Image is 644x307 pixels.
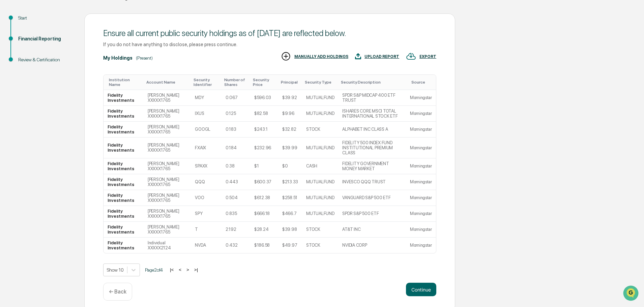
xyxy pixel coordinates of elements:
td: MUTUALFUND [302,106,338,122]
td: VANGUARD S&P 500 ETF [338,190,406,206]
td: [PERSON_NAME] XXXXX1765 [144,206,191,222]
div: Ensure all current public security holdings as of [DATE] are reflected below. [103,28,436,38]
td: AT&T INC [338,222,406,238]
td: 0.125 [222,106,250,122]
a: Powered byPylon [48,114,82,119]
td: GOOGL [191,122,222,137]
td: FIDELITY GOVERNMENT MONEY MARKET [338,158,406,174]
td: $232.96 [250,137,278,158]
div: MANUALLY ADD HOLDINGS [294,54,348,59]
span: Data Lookup [13,98,42,104]
td: 0.504 [222,190,250,206]
td: FIDELITY 500 INDEX FUND INSTITUTIONAL PREMIUM CLASS [338,137,406,158]
td: Morningstar [406,206,436,222]
div: Toggle SortBy [341,80,403,85]
div: My Holdings [103,55,133,61]
td: INVESCO QQQ TRUST [338,174,406,190]
button: < [177,267,183,273]
span: Attestations [56,85,84,92]
td: STOCK [302,122,338,137]
p: How can we help? [7,14,123,25]
td: Morningstar [406,190,436,206]
img: MANUALLY ADD HOLDINGS [281,51,291,61]
td: MDY [191,90,222,106]
td: $39.99 [278,137,302,158]
td: $466.7 [278,206,302,222]
td: Morningstar [406,238,436,253]
td: STOCK [302,238,338,253]
td: 0.432 [222,238,250,253]
div: Start new chat [23,52,111,58]
iframe: Open customer support [622,285,641,303]
td: 0.443 [222,174,250,190]
td: SPDR S&P MIDCAP 400 ETF TRUST [338,90,406,106]
td: [PERSON_NAME] XXXXX1765 [144,222,191,238]
a: 🔎Data Lookup [4,95,45,107]
td: Morningstar [406,137,436,158]
a: 🖐️Preclearance [4,82,46,94]
div: Review & Certification [18,56,74,63]
td: QQQ [191,174,222,190]
div: Toggle SortBy [146,80,188,85]
td: $28.24 [250,222,278,238]
td: NVIDIA CORP [338,238,406,253]
td: SPAXX [191,158,222,174]
td: $258.51 [278,190,302,206]
td: ISHARES CORE MSCI TOTAL INTERNATIONAL STOCK ETF [338,106,406,122]
td: MUTUALFUND [302,206,338,222]
div: EXPORT [419,54,436,59]
td: Fidelity Investments [104,158,144,174]
td: $600.37 [250,174,278,190]
td: Morningstar [406,106,436,122]
button: |< [168,267,176,273]
div: 🖐️ [7,86,12,91]
td: [PERSON_NAME] XXXXX1765 [144,158,191,174]
td: 0.183 [222,122,250,137]
td: 0.835 [222,206,250,222]
div: Toggle SortBy [224,78,247,87]
button: > [184,267,191,273]
td: $0 [278,158,302,174]
div: Toggle SortBy [253,78,275,87]
span: Preclearance [13,85,43,92]
td: Fidelity Investments [104,174,144,190]
td: 0.067 [222,90,250,106]
span: Pylon [67,114,82,119]
td: MUTUALFUND [302,90,338,106]
td: 0.38 [222,158,250,174]
td: $9.96 [278,106,302,122]
div: Toggle SortBy [109,78,141,87]
td: IXUS [191,106,222,122]
td: SPY [191,206,222,222]
td: CASH [302,158,338,174]
td: $213.33 [278,174,302,190]
div: Toggle SortBy [411,80,433,85]
td: Individual XXXXX2124 [144,238,191,253]
td: Fidelity Investments [104,190,144,206]
td: $1 [250,158,278,174]
td: Fidelity Investments [104,222,144,238]
div: 🗄️ [49,86,54,91]
td: [PERSON_NAME] XXXXX1765 [144,174,191,190]
div: Toggle SortBy [281,80,299,85]
div: UPLOAD REPORT [364,54,399,59]
td: MUTUALFUND [302,190,338,206]
td: Morningstar [406,122,436,137]
div: We're available if you need us! [23,58,85,64]
td: [PERSON_NAME] XXXXX1765 [144,106,191,122]
div: If you do not have anything to disclose, please press continue. [103,41,436,47]
p: ← Back [109,288,126,295]
td: NVDA [191,238,222,253]
img: 1746055101610-c473b297-6a78-478c-a979-82029cc54cd1 [7,52,19,64]
button: >| [192,267,200,273]
td: $666.18 [250,206,278,222]
div: Toggle SortBy [194,78,219,87]
div: 🔎 [7,98,12,104]
td: $82.58 [250,106,278,122]
td: Morningstar [406,174,436,190]
div: Toggle SortBy [305,80,335,85]
td: 2.192 [222,222,250,238]
td: Morningstar [406,158,436,174]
